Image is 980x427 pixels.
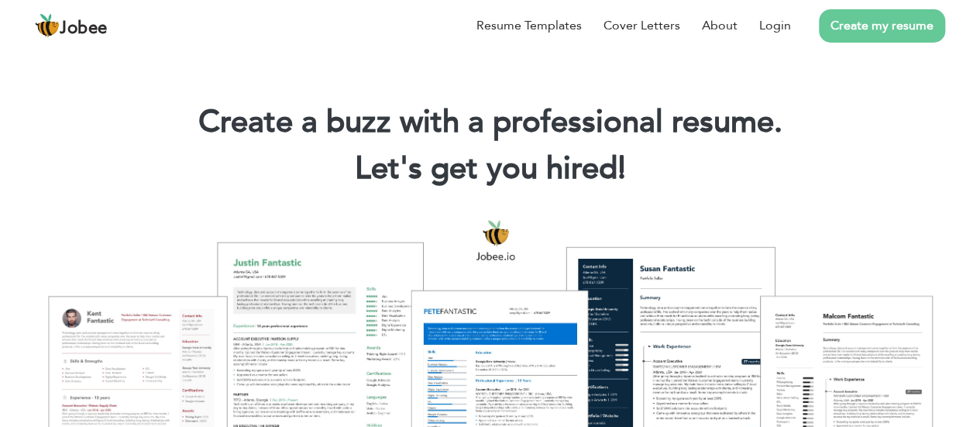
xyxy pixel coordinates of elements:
[35,13,60,38] img: jobee.io
[759,16,791,35] a: Login
[35,13,108,38] a: Jobee
[702,16,738,35] a: About
[476,16,582,35] a: Resume Templates
[819,9,945,43] a: Create my resume
[618,147,625,190] span: |
[431,147,626,190] span: get you hired!
[603,16,680,35] a: Cover Letters
[23,149,957,189] h2: Let's
[23,102,957,143] h1: Create a buzz with a professional resume.
[60,20,108,37] span: Jobee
